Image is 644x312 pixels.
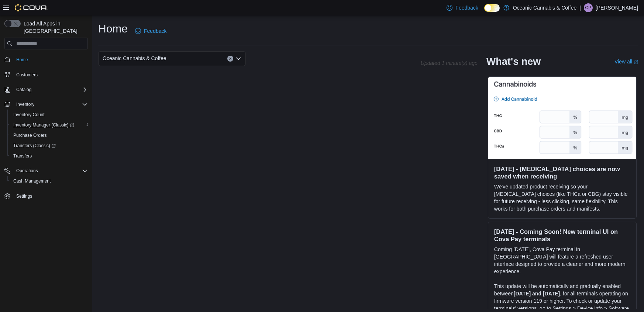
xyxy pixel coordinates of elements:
span: CP [585,3,592,12]
h2: What's new [486,56,541,67]
a: Feedback [444,0,481,15]
span: Catalog [16,87,31,93]
button: Open list of options [235,56,241,62]
a: Feedback [132,24,169,38]
nav: Complex example [4,51,88,221]
span: Feedback [144,27,166,35]
span: Transfers [13,153,32,159]
a: Transfers (Classic) [10,141,59,150]
span: Purchase Orders [10,131,88,140]
span: Inventory Count [10,110,88,119]
img: Cova [15,4,48,11]
button: Customers [1,69,91,80]
span: Settings [13,191,88,201]
button: Operations [1,166,91,176]
span: Operations [16,168,38,174]
strong: [DATE] and [DATE] [514,291,560,297]
button: Clear input [227,56,233,62]
button: Inventory [13,100,37,109]
span: Transfers (Classic) [10,141,88,150]
button: Inventory [1,99,91,110]
a: Cash Management [10,177,54,186]
h3: [DATE] - Coming Soon! New terminal UI on Cova Pay terminals [494,228,630,243]
p: | [579,3,581,12]
input: Dark Mode [484,4,500,12]
span: Oceanic Cannabis & Coffee [103,54,166,63]
button: Transfers [7,151,91,161]
span: Cash Management [13,178,51,184]
a: Transfers (Classic) [7,141,91,151]
a: Inventory Manager (Classic) [10,121,77,129]
a: Inventory Count [10,110,48,119]
a: Transfers [10,152,35,160]
span: Transfers [10,152,88,160]
span: Catalog [13,85,88,94]
button: Inventory Count [7,110,91,120]
span: Settings [16,193,32,199]
span: Inventory [16,101,34,107]
span: Feedback [455,4,478,11]
span: Home [13,55,88,64]
span: Inventory Manager (Classic) [10,121,88,129]
h1: Home [98,21,128,36]
span: Inventory Manager (Classic) [13,122,74,128]
span: Inventory Count [13,112,45,118]
div: Chelsea Pardy [584,3,593,12]
span: Load All Apps in [GEOGRAPHIC_DATA] [21,20,88,35]
p: Oceanic Cannabis & Coffee [513,3,577,12]
button: Catalog [13,85,34,94]
span: Purchase Orders [13,132,47,138]
span: Inventory [13,100,88,109]
p: Updated 1 minute(s) ago [421,60,478,66]
button: Purchase Orders [7,130,91,141]
p: [PERSON_NAME] [596,3,638,12]
button: Operations [13,166,41,175]
a: Purchase Orders [10,131,50,140]
span: Operations [13,166,88,175]
span: Customers [16,72,38,78]
span: Customers [13,70,88,79]
a: Home [13,55,31,64]
button: Settings [1,191,91,201]
h3: [DATE] - [MEDICAL_DATA] choices are now saved when receiving [494,165,630,180]
a: View allExternal link [614,59,638,65]
p: We've updated product receiving so your [MEDICAL_DATA] choices (like THCa or CBG) stay visible fo... [494,183,630,212]
button: Cash Management [7,176,91,186]
button: Home [1,54,91,65]
button: Catalog [1,84,91,95]
p: Coming [DATE], Cova Pay terminal in [GEOGRAPHIC_DATA] will feature a refreshed user interface des... [494,246,630,275]
a: Customers [13,70,41,79]
a: Settings [13,192,35,201]
span: Cash Management [10,177,88,186]
svg: External link [634,60,638,65]
a: Inventory Manager (Classic) [7,120,91,130]
span: Home [16,57,28,63]
span: Transfers (Classic) [13,143,56,149]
